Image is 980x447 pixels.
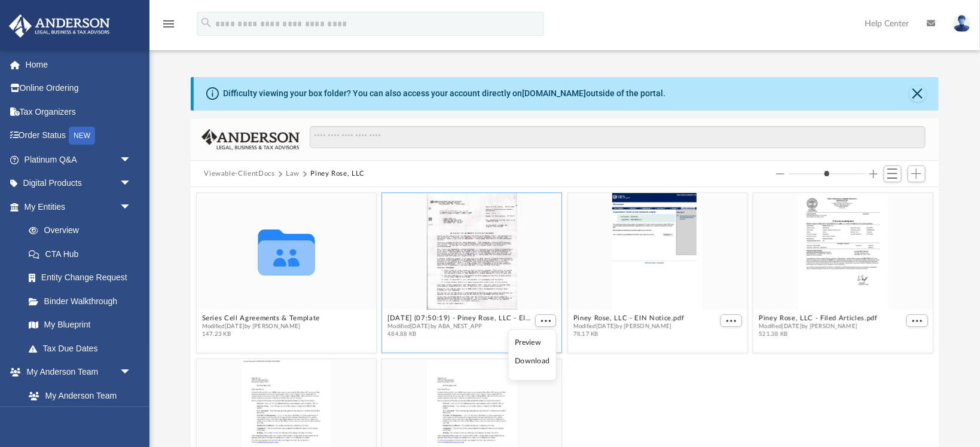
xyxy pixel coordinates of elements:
[8,53,149,76] a: Home
[8,100,149,124] a: Tax Organizers
[869,170,878,178] button: Increase column size
[388,315,533,323] button: [DATE] (07:50:19) - Piney Rose, LLC - EIN Letter from IRS.pdf
[759,330,878,338] span: 521.38 KB
[8,195,149,219] a: My Entitiesarrow_drop_down
[8,124,149,148] a: Order StatusNEW
[8,148,149,172] a: Platinum Q&Aarrow_drop_down
[909,85,926,102] button: Close
[161,17,176,31] i: menu
[17,219,149,243] a: Overview
[202,323,320,330] span: Modified [DATE] by [PERSON_NAME]
[202,330,320,338] span: 147.23 KB
[223,87,665,100] div: Difficulty viewing your box folder? You can also access your account directly on outside of the p...
[515,355,549,368] li: Download
[204,169,274,179] button: Viewable-ClientDocs
[908,166,926,182] button: Add
[906,315,928,327] button: More options
[17,266,149,290] a: Entity Change Request
[286,169,300,179] button: Law
[5,14,114,38] img: Anderson Advisors Platinum Portal
[776,170,784,178] button: Decrease column size
[508,329,557,381] ul: More options
[17,384,138,408] a: My Anderson Team
[8,76,149,100] a: Online Ordering
[8,172,149,195] a: Digital Productsarrow_drop_down
[573,315,685,323] button: Piney Rose, LLC - EIN Notice.pdf
[721,315,743,327] button: More options
[573,330,685,338] span: 78.17 KB
[759,315,878,323] button: Piney Rose, LLC - Filed Articles.pdf
[515,336,549,349] li: Preview
[17,313,144,337] a: My Blueprint
[759,323,878,330] span: Modified [DATE] by [PERSON_NAME]
[522,88,586,98] a: [DOMAIN_NAME]
[884,166,902,182] button: Switch to List View
[17,289,149,313] a: Binder Walkthrough
[310,126,925,149] input: Search files and folders
[573,323,685,330] span: Modified [DATE] by [PERSON_NAME]
[120,148,144,172] span: arrow_drop_down
[535,315,557,327] button: More options
[17,242,149,266] a: CTA Hub
[120,172,144,196] span: arrow_drop_down
[202,315,320,323] button: Series Cell Agreements & Template
[69,127,95,145] div: NEW
[161,23,176,31] a: menu
[200,16,213,29] i: search
[17,336,149,360] a: Tax Due Dates
[120,360,144,385] span: arrow_drop_down
[8,360,144,384] a: My Anderson Teamarrow_drop_down
[310,169,365,179] button: Piney Rose, LLC
[953,15,971,32] img: User Pic
[120,195,144,219] span: arrow_drop_down
[388,330,533,338] span: 484.88 KB
[789,170,866,178] input: Column size
[388,323,533,330] span: Modified [DATE] by ABA_NEST_APP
